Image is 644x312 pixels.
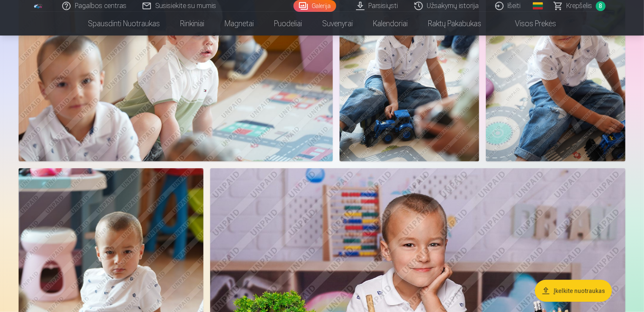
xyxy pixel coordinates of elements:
[596,1,606,11] span: 8
[34,3,43,8] img: /fa2
[418,12,491,36] a: Raktų pakabukas
[78,12,170,36] a: Spausdinti nuotraukas
[264,12,312,36] a: Puodeliai
[567,1,592,11] span: Krepšelis
[312,12,363,36] a: Suvenyrai
[535,280,612,302] button: Įkelkite nuotraukas
[214,12,264,36] a: Magnetai
[491,12,566,36] a: Visos prekės
[170,12,214,36] a: Rinkiniai
[363,12,418,36] a: Kalendoriai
